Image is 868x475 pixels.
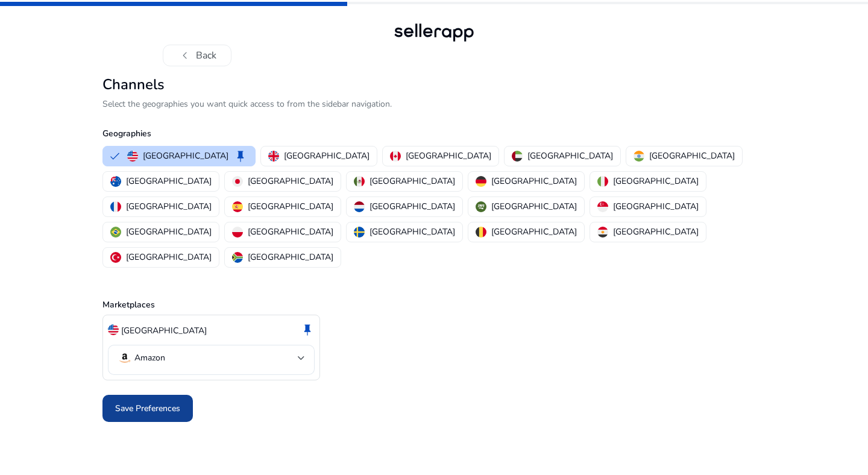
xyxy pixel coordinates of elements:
img: sa.svg [476,201,486,212]
img: us.svg [108,324,119,335]
h2: Channels [102,76,766,93]
p: [GEOGRAPHIC_DATA] [248,200,333,213]
p: [GEOGRAPHIC_DATA] [126,251,212,263]
img: za.svg [232,252,243,263]
img: in.svg [634,151,644,162]
p: Geographies [102,127,766,140]
p: [GEOGRAPHIC_DATA] [613,200,699,213]
img: fr.svg [110,201,121,212]
img: de.svg [476,176,486,187]
img: eg.svg [597,227,608,237]
span: chevron_left [178,48,192,63]
p: [GEOGRAPHIC_DATA] [613,175,699,187]
p: [GEOGRAPHIC_DATA] [370,225,455,238]
img: mx.svg [354,176,365,187]
p: [GEOGRAPHIC_DATA] [649,149,735,162]
p: [GEOGRAPHIC_DATA] [406,149,491,162]
p: [GEOGRAPHIC_DATA] [121,324,207,337]
button: chevron_leftBack [163,45,231,66]
p: Select the geographies you want quick access to from the sidebar navigation. [102,98,766,110]
span: keep [233,149,248,163]
span: keep [300,322,315,337]
p: [GEOGRAPHIC_DATA] [126,200,212,213]
img: uk.svg [268,151,279,162]
img: it.svg [597,176,608,187]
img: pl.svg [232,227,243,237]
img: ca.svg [390,151,401,162]
p: [GEOGRAPHIC_DATA] [491,200,577,213]
p: Marketplaces [102,298,766,311]
p: [GEOGRAPHIC_DATA] [126,225,212,238]
p: [GEOGRAPHIC_DATA] [248,225,333,238]
img: br.svg [110,227,121,237]
p: [GEOGRAPHIC_DATA] [143,149,228,162]
img: se.svg [354,227,365,237]
img: nl.svg [354,201,365,212]
p: [GEOGRAPHIC_DATA] [284,149,370,162]
img: sg.svg [597,201,608,212]
button: Save Preferences [102,395,193,422]
p: [GEOGRAPHIC_DATA] [613,225,699,238]
p: [GEOGRAPHIC_DATA] [527,149,613,162]
p: [GEOGRAPHIC_DATA] [370,175,455,187]
p: [GEOGRAPHIC_DATA] [491,225,577,238]
p: [GEOGRAPHIC_DATA] [248,175,333,187]
p: [GEOGRAPHIC_DATA] [126,175,212,187]
p: [GEOGRAPHIC_DATA] [491,175,577,187]
span: Save Preferences [115,402,180,415]
img: be.svg [476,227,486,237]
img: tr.svg [110,252,121,263]
p: [GEOGRAPHIC_DATA] [370,200,455,213]
img: amazon.svg [118,351,132,365]
img: us.svg [127,151,138,162]
img: jp.svg [232,176,243,187]
p: [GEOGRAPHIC_DATA] [248,251,333,263]
p: Amazon [134,353,165,363]
img: ae.svg [512,151,523,162]
img: au.svg [110,176,121,187]
img: es.svg [232,201,243,212]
